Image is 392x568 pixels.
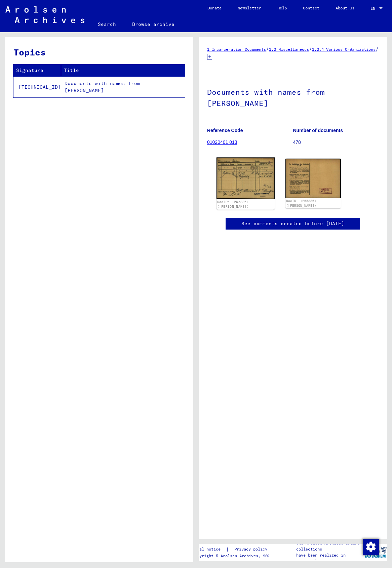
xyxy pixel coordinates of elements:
a: DocID: 12653361 ([PERSON_NAME]) [286,199,316,207]
img: 001.jpg [217,157,275,199]
p: Copyright © Arolsen Archives, 2021 [192,553,275,559]
img: Change consent [363,539,379,555]
p: have been realized in partnership with [296,552,363,564]
img: 002.jpg [285,159,341,198]
a: 1.2 Miscellaneous [269,47,309,52]
a: Browse archive [124,16,183,32]
td: Documents with names from [PERSON_NAME] [61,76,185,97]
a: 1 Incarceration Documents [207,47,266,52]
a: Privacy policy [229,546,275,553]
a: 01020401 013 [207,139,237,145]
span: / [266,46,269,52]
th: Signature [13,65,61,76]
td: [TECHNICAL_ID] [13,76,61,97]
h3: Topics [13,46,185,59]
p: The Arolsen Archives online collections [296,540,363,552]
span: / [376,46,379,52]
a: Legal notice [192,546,226,553]
b: Reference Code [207,128,243,133]
b: Number of documents [293,128,343,133]
h1: Documents with names from [PERSON_NAME] [207,77,379,117]
img: Arolsen_neg.svg [5,6,84,23]
span: / [309,46,312,52]
a: 1.2.4 Various Organizations [312,47,376,52]
div: | [192,546,275,553]
span: EN [370,6,378,11]
a: Search [90,16,124,32]
a: See comments created before [DATE] [241,220,344,227]
p: 478 [293,139,379,146]
div: Change consent [362,538,379,555]
a: DocID: 12653361 ([PERSON_NAME]) [217,200,249,209]
th: Title [61,65,185,76]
